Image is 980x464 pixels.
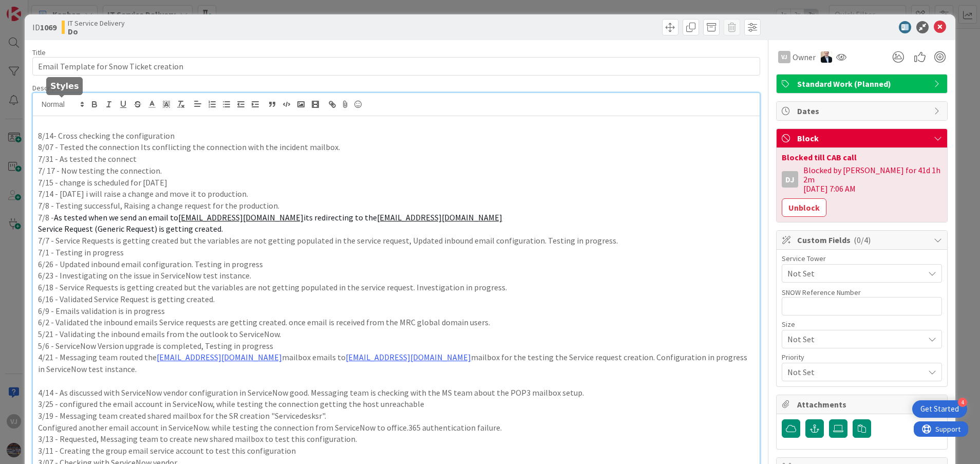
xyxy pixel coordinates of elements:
[920,404,959,414] div: Get Started
[797,132,929,144] span: Block
[782,354,942,361] div: Priority
[38,247,755,258] p: 7/1 - Testing in progress
[38,141,755,153] p: 8/07 - Tested the connection Its conflicting the connection with the incident mailbox.
[38,387,755,399] p: 4/14 - As discussed with ServiceNow vendor configuration in ServiceNow good. Messaging team is ch...
[38,165,755,177] p: 7/ 17 - Now testing the connection.
[32,57,761,76] input: type card name here...
[958,398,967,407] div: 4
[797,234,929,246] span: Custom Fields
[38,188,755,200] p: 7/14 - [DATE] i will raise a change and move it to production.
[38,293,755,305] p: 6/16 - Validated Service Request is getting created.
[22,2,47,14] span: Support
[38,305,755,317] p: 6/9 - Emails validation is in progress
[38,398,755,410] p: 3/25 - configured the email account in ServiceNow, while testing the connection getting the host ...
[38,177,755,189] p: 7/15 - change is scheduled for [DATE]
[38,422,755,434] p: Configured another email account in ServiceNow. while testing the connection from ServiceNow to o...
[50,81,79,91] h5: Styles
[157,352,282,362] a: [EMAIL_ADDRESS][DOMAIN_NAME]
[782,255,942,262] div: Service Tower
[38,317,755,328] p: 6/2 - Validated the inbound emails Service requests are getting created. once email is received f...
[178,212,304,222] a: [EMAIL_ADDRESS][DOMAIN_NAME]
[778,51,790,63] div: VJ
[797,78,929,90] span: Standard Work (Planned)
[38,282,755,293] p: 6/18 - Service Requests is getting created but the variables are not getting populated in the ser...
[803,165,942,193] div: Blocked by [PERSON_NAME] for 41d 1h 2m [DATE] 7:06 AM
[32,48,46,57] label: Title
[38,340,755,352] p: 5/6 - ServiceNow Version upgrade is completed, Testing in progress
[821,51,832,63] img: HO
[38,433,755,445] p: 3/13 - Requested, Messaging team to create new shared mailbox to test this configuration.
[793,51,816,63] span: Owner
[854,235,871,245] span: ( 0/4 )
[782,198,826,217] button: Unblock
[38,258,755,270] p: 6/26 - Updated inbound email configuration. Testing in progress
[782,321,942,328] div: Size
[377,212,502,222] a: [EMAIL_ADDRESS][DOMAIN_NAME]
[32,21,56,33] span: ID
[38,153,755,165] p: 7/31 - As tested the connect
[38,328,755,340] p: 5/21 - Validating the inbound emails from the outlook to ServiceNow.
[787,332,919,346] span: Not Set
[346,352,471,362] a: [EMAIL_ADDRESS][DOMAIN_NAME]
[38,410,755,422] p: 3/19 - Messaging team created shared mailbox for the SR creation "Servicedesksr".
[782,288,861,297] label: SNOW Reference Number
[797,398,929,411] span: Attachments
[68,27,125,35] b: Do
[54,212,178,222] span: As tested when we send an email to
[32,83,68,92] span: Description
[38,212,755,224] p: 7/8 -
[38,235,755,247] p: 7/7 - Service Requests is getting created but the variables are not getting populated in the serv...
[38,130,755,142] p: 8/14- Cross checking the configuration
[797,105,929,117] span: Dates
[38,351,755,375] p: 4/21 - Messaging team routed the mailbox emails to mailbox for the testing the Service request cr...
[787,267,924,280] span: Not Set
[912,400,967,418] div: Open Get Started checklist, remaining modules: 4
[68,19,125,27] span: IT Service Delivery
[782,153,942,161] div: Blocked till CAB call
[38,200,755,212] p: 7/8 - Testing successful, Raising a change request for the production.
[787,365,919,379] span: Not Set
[38,224,223,234] span: Service Request (Generic Request) is getting created.
[304,212,377,222] span: its redirecting to the
[782,171,798,188] div: DJ
[38,445,755,457] p: 3/11 - Creating the group email service account to test this configuration
[40,22,56,32] b: 1069
[38,270,755,282] p: 6/23 - Investigating on the issue in ServiceNow test instance.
